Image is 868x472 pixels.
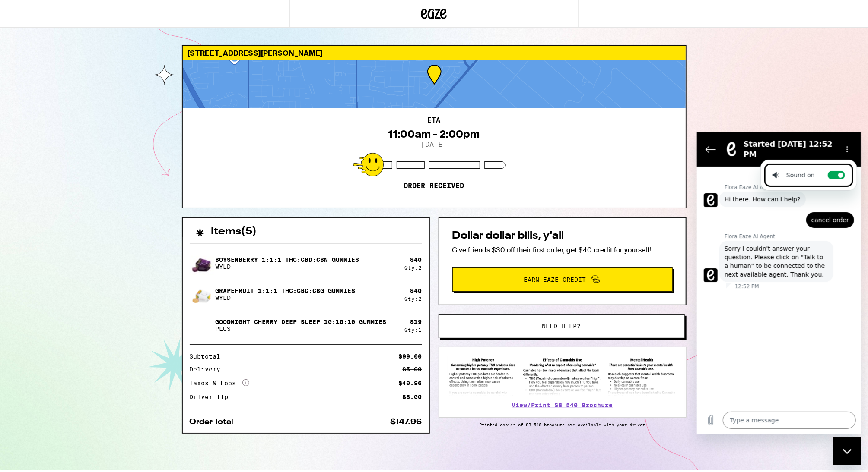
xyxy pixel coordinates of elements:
div: Subtotal [190,353,227,359]
p: PLUS [216,325,387,332]
p: Order received [404,182,464,190]
div: Delivery [190,366,227,372]
div: Qty: 1 [405,327,422,333]
div: $ 19 [410,318,422,325]
p: Boysenberry 1:1:1 THC:CBD:CBN Gummies [216,256,359,263]
p: WYLD [216,263,359,270]
h2: ETA [428,117,441,124]
div: $ 40 [410,287,422,294]
div: Qty: 2 [405,265,422,271]
div: $40.96 [399,380,422,386]
iframe: Button to launch messaging window, conversation in progress [833,437,861,465]
span: Earn Eaze Credit [524,277,586,283]
p: [DATE] [421,140,447,148]
img: Grapefruit 1:1:1 THC:CBC:CBG Gummies [190,277,214,311]
div: 11:00am - 2:00pm [388,128,480,140]
a: View/Print SB 540 Brochure [512,402,613,409]
p: Grapefruit 1:1:1 THC:CBC:CBG Gummies [216,287,356,294]
h2: Items ( 5 ) [211,227,257,237]
div: [STREET_ADDRESS][PERSON_NAME] [183,46,686,60]
div: $147.96 [391,418,422,426]
img: Goodnight Cherry Deep Sleep 10:10:10 Gummies [190,313,214,337]
div: $99.00 [399,353,422,359]
h2: Dollar dollar bills, y'all [452,231,673,241]
span: Need help? [542,323,581,329]
div: $ 40 [410,256,422,263]
div: $8.00 [403,394,422,400]
div: $5.00 [403,366,422,372]
div: Taxes & Fees [190,379,249,387]
div: Qty: 2 [405,296,422,302]
button: Need help? [439,314,685,338]
img: Boysenberry 1:1:1 THC:CBD:CBN Gummies [190,246,214,280]
p: WYLD [216,294,356,301]
div: Driver Tip [190,394,235,400]
button: Earn Eaze Credit [452,267,673,292]
div: Order Total [190,418,240,426]
p: Goodnight Cherry Deep Sleep 10:10:10 Gummies [216,318,387,325]
iframe: Messaging window [697,132,861,434]
img: SB 540 Brochure preview [448,356,677,396]
p: Give friends $30 off their first order, get $40 credit for yourself! [452,245,673,255]
p: Printed copies of SB-540 brochure are available with your driver [439,422,687,427]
